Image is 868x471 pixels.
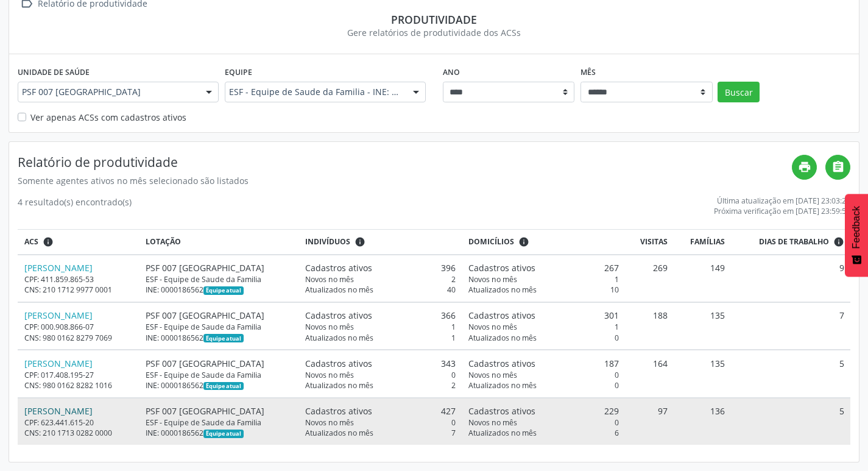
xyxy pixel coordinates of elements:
div: 2 [305,380,456,391]
div: 301 [468,309,619,322]
span: Domicílios [468,236,514,247]
div: Produtividade [18,13,850,26]
div: CNS: 210 1712 9977 0001 [24,285,133,295]
div: ESF - Equipe de Saude da Familia [146,370,292,380]
div: 1 [305,333,456,343]
td: 9 [732,255,850,302]
div: 1 [468,274,619,285]
span: ESF - Equipe de Saude da Familia - INE: 0000186562 [229,86,401,98]
div: 0 [468,380,619,391]
div: ESF - Equipe de Saude da Familia [146,322,292,332]
div: 0 [305,370,456,380]
div: 2 [305,274,456,285]
span: Novos no mês [305,322,354,332]
div: INE: 0000186562 [146,428,292,438]
span: Atualizados no mês [305,285,373,295]
th: Visitas [625,230,674,255]
div: Gere relatórios de produtividade dos ACSs [18,26,850,39]
span: Cadastros ativos [305,405,372,417]
span: Novos no mês [305,274,354,285]
button: Buscar [718,82,760,102]
div: 229 [468,405,619,417]
div: 0 [305,417,456,428]
label: Mês [580,63,596,82]
div: 366 [305,309,456,322]
button: Feedback - Mostrar pesquisa [845,194,868,277]
span: Feedback [851,206,862,249]
span: Cadastros ativos [468,405,535,417]
span: Esta é a equipe atual deste Agente [203,382,243,391]
a: [PERSON_NAME] [24,262,93,274]
span: ACS [24,236,38,247]
div: PSF 007 [GEOGRAPHIC_DATA] [146,357,292,370]
label: Ano [443,63,460,82]
label: Unidade de saúde [18,63,90,82]
span: Indivíduos [305,236,350,247]
div: PSF 007 [GEOGRAPHIC_DATA] [146,309,292,322]
span: Novos no mês [468,322,517,332]
div: CPF: 017.408.195-27 [24,370,133,380]
div: 267 [468,261,619,274]
td: 5 [732,398,850,445]
div: CPF: 411.859.865-53 [24,274,133,285]
div: CPF: 000.908.866-07 [24,322,133,332]
div: 0 [468,333,619,343]
a: [PERSON_NAME] [24,358,93,369]
div: CNS: 980 0162 8279 7069 [24,333,133,343]
span: Cadastros ativos [305,309,372,322]
div: 6 [468,428,619,438]
span: PSF 007 [GEOGRAPHIC_DATA] [22,86,194,98]
span: Dias de trabalho [759,236,829,247]
span: Novos no mês [468,274,517,285]
span: Esta é a equipe atual deste Agente [203,430,243,438]
td: 149 [674,255,732,302]
td: 135 [674,302,732,350]
a: [PERSON_NAME] [24,310,93,321]
span: Cadastros ativos [305,357,372,370]
span: Atualizados no mês [468,333,537,343]
th: Lotação [139,230,299,255]
span: Cadastros ativos [468,309,535,322]
td: 188 [625,302,674,350]
span: Atualizados no mês [468,428,537,438]
label: Ver apenas ACSs com cadastros ativos [30,111,186,124]
div: CNS: 210 1713 0282 0000 [24,428,133,438]
i: ACSs que estiveram vinculados a uma UBS neste período, mesmo sem produtividade. [43,236,54,247]
span: Atualizados no mês [305,428,373,438]
div: 10 [468,285,619,295]
div: ESF - Equipe de Saude da Familia [146,274,292,285]
div: ESF - Equipe de Saude da Familia [146,417,292,428]
div: 427 [305,405,456,417]
div: PSF 007 [GEOGRAPHIC_DATA] [146,405,292,417]
div: PSF 007 [GEOGRAPHIC_DATA] [146,261,292,274]
i: print [798,160,811,174]
td: 5 [732,350,850,397]
span: Atualizados no mês [305,380,373,391]
div: Próxima verificação em [DATE] 23:59:59 [714,206,850,216]
a:  [825,155,850,180]
span: Atualizados no mês [468,285,537,295]
span: Novos no mês [468,417,517,428]
a: [PERSON_NAME] [24,405,93,417]
span: Atualizados no mês [468,380,537,391]
div: Última atualização em [DATE] 23:03:21 [714,196,850,206]
i:  [831,160,845,174]
div: Somente agentes ativos no mês selecionado são listados [18,174,792,187]
span: Esta é a equipe atual deste Agente [203,334,243,342]
h4: Relatório de produtividade [18,155,792,170]
span: Cadastros ativos [305,261,372,274]
div: 4 resultado(s) encontrado(s) [18,196,132,216]
div: 343 [305,357,456,370]
td: 164 [625,350,674,397]
div: CNS: 980 0162 8282 1016 [24,380,133,391]
i: <div class="text-left"> <div> <strong>Cadastros ativos:</strong> Cadastros que estão vinculados a... [518,236,529,247]
span: Atualizados no mês [305,333,373,343]
i: <div class="text-left"> <div> <strong>Cadastros ativos:</strong> Cadastros que estão vinculados a... [355,236,365,247]
span: Novos no mês [305,370,354,380]
div: INE: 0000186562 [146,333,292,343]
span: Novos no mês [468,370,517,380]
th: Famílias [674,230,732,255]
div: 40 [305,285,456,295]
div: CPF: 623.441.615-20 [24,417,133,428]
div: INE: 0000186562 [146,380,292,391]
